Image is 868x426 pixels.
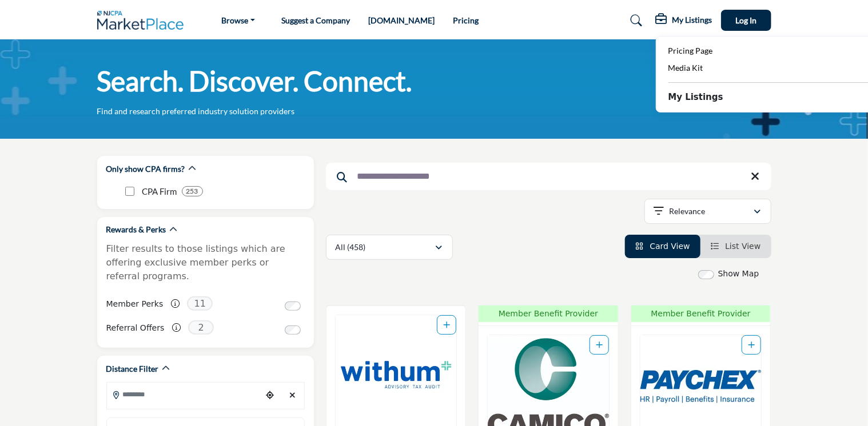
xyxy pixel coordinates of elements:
a: [DOMAIN_NAME] [368,15,435,25]
div: My Listings [656,14,712,27]
span: Card View [650,242,690,251]
div: Clear search location [284,383,301,408]
h5: My Listings [672,15,712,25]
p: All (458) [336,242,366,253]
a: Search [619,11,650,30]
p: CPA Firm: CPA Firm [142,185,177,198]
a: Add To List [443,320,450,329]
span: Log In [735,15,756,25]
p: Find and research preferred industry solution providers [97,106,295,117]
span: List View [725,242,761,251]
input: Switch to Referral Offers [285,325,301,335]
a: Add To List [596,340,603,349]
span: Member Benefit Provider [482,308,615,320]
button: Relevance [644,199,771,224]
span: Media Kit [668,63,703,73]
label: Member Perks [106,294,164,314]
span: Member Benefit Provider [635,308,767,320]
p: Relevance [669,206,705,217]
a: Pricing [453,15,479,25]
a: Suggest a Company [281,15,350,25]
input: Search Keyword [326,163,771,190]
span: 11 [187,296,213,311]
li: Card View [625,235,700,258]
h2: Rewards & Perks [106,224,166,235]
button: Log In [721,10,771,31]
a: Add To List [748,340,755,349]
span: Pricing Page [668,46,713,55]
input: CPA Firm checkbox [125,187,134,196]
a: Media Kit [668,62,703,75]
a: Pricing Page [668,45,713,58]
input: Switch to Member Perks [285,302,301,311]
a: View Card [635,242,690,251]
b: 253 [186,187,198,195]
a: Browse [213,13,263,29]
a: View List [711,242,761,251]
div: Choose your current location [261,383,278,408]
li: List View [700,235,771,258]
p: Filter results to those listings which are offering exclusive member perks or referral programs. [106,242,305,283]
h2: Only show CPA firms? [106,163,185,175]
h1: Search. Discover. Connect. [97,63,412,99]
label: Show Map [718,268,759,280]
img: Site Logo [97,11,190,30]
span: 2 [188,320,214,335]
b: My Listings [668,91,723,104]
input: Search Location [107,383,261,405]
h2: Distance Filter [106,363,159,375]
label: Referral Offers [106,318,165,338]
div: 253 Results For CPA Firm [182,186,203,196]
button: All (458) [326,235,453,260]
